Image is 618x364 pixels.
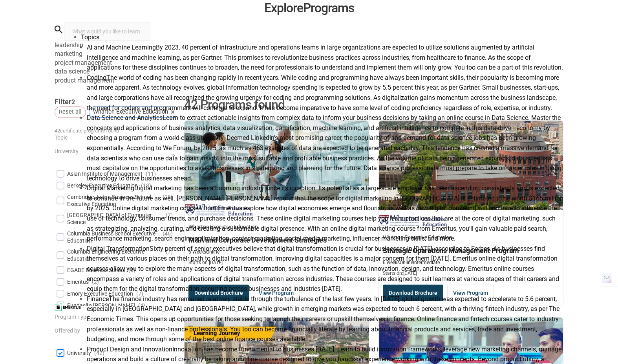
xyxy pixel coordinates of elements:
a: Topics [81,33,99,41]
a: FinanceThe finance industry has remained relatively stable through the turbulence of the last few... [87,295,559,343]
span: Sixty percent of senior executives believe that digital transformation is crucial for businesses ... [87,245,559,292]
span: Learn to extract actionable insights from complex data to inform your business decisions by takin... [87,114,561,182]
a: CodingThe world of coding has been changing rapidly in recent years. While coding and programming... [87,74,559,112]
span: Digital Transformation [87,245,150,252]
span: By 2023, 40 percent of infrastructure and operations teams in large organizations are expected to... [87,44,563,71]
a: AI and Machine LearningBy 2023, 40 percent of infrastructure and operations teams in large organi... [87,44,563,71]
a: Digital MarketingDigital marketing has been a booming industry since its inception. Its potential... [87,184,563,242]
span: Digital Marketing [87,184,134,192]
span: Data Science and Analytics [87,114,163,121]
span: Digital marketing has been a booming industry since its inception. Its potential as a large-scale... [87,184,563,242]
a: Digital TransformationSixty percent of senior executives believe that digital transformation is c... [87,245,559,292]
span: The world of coding has been changing rapidly in recent years. While coding and programming have ... [87,74,559,112]
span: The finance industry has remained relatively stable through the turbulence of the last few years.... [87,295,559,343]
span: Product Design and Innovation [87,346,172,353]
span: Finance [87,295,109,303]
span: Coding [87,74,106,81]
span: AI and Machine Learning [87,44,156,51]
a: Data Science and AnalyticsLearn to extract actionable insights from complex data to inform your b... [87,114,561,182]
